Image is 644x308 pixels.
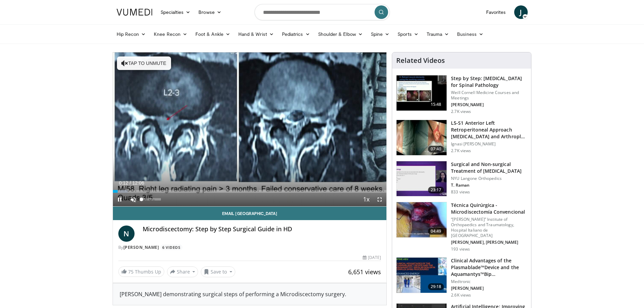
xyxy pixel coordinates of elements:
a: Email [GEOGRAPHIC_DATA] [113,207,387,220]
p: Medtronic [451,279,527,284]
a: 6 Videos [160,244,183,250]
span: 23:17 [428,187,444,193]
p: 833 views [451,189,470,195]
a: Hand & Wrist [234,27,278,41]
a: 75 Thumbs Up [118,266,164,277]
video-js: Video Player [113,52,387,207]
p: Ignasi [PERSON_NAME] [451,141,527,147]
h3: Clinical Advantages of the Plasmablade™Device and the Aquamantys™Bip… [451,257,527,278]
h4: Related Videos [396,56,445,65]
a: Browse [194,5,225,19]
a: Favorites [482,5,510,19]
span: 75 [128,268,134,275]
p: “[PERSON_NAME]” Institute of Orthopaedics and Traumatology, Hospital Italiano de [GEOGRAPHIC_DATA] [451,217,527,238]
span: 12:06 [132,180,144,186]
a: 07:40 L5-S1 Anterior Left Retroperitoneal Approach [MEDICAL_DATA] and Arthropl… Ignasi [PERSON_NA... [396,120,527,156]
p: [PERSON_NAME] [451,286,527,291]
button: Pause [113,193,126,206]
img: 2bf84e69-c046-4057-be49-a73fba32d551.150x105_q85_crop-smart_upscale.jpg [397,120,447,155]
a: Sports [393,27,423,41]
span: 0:12 [119,180,128,186]
p: [PERSON_NAME] [451,102,527,108]
img: 9dfc443a-748a-4d6f-9e49-984155587c76.150x105_q85_crop-smart_upscale.jpg [397,202,447,237]
span: 15:48 [428,101,444,108]
div: By [118,244,381,251]
button: Save to [201,266,235,277]
p: Weill Cornell Medicine Courses and Meetings [451,90,527,101]
p: 193 views [451,246,470,252]
h3: Surgical and Non-surgical Treatment of [MEDICAL_DATA] [451,161,527,174]
span: 04:49 [428,228,444,235]
h4: Microdiscectomy: Step by Step Surgical Guide in HD [143,226,381,233]
a: N [118,226,135,242]
p: 2.6K views [451,292,471,298]
div: Progress Bar [113,190,387,193]
button: Fullscreen [373,193,386,206]
a: 15:48 Step by Step: [MEDICAL_DATA] for Spinal Pathology Weill Cornell Medicine Courses and Meetin... [396,75,527,114]
a: 29:18 Clinical Advantages of the Plasmablade™Device and the Aquamantys™Bip… Medtronic [PERSON_NAM... [396,257,527,298]
span: 29:18 [428,283,444,290]
a: 04:49 Técnica Quirúrgica - Microdiscectomía Convencional “[PERSON_NAME]” Institute of Orthopaedic... [396,202,527,252]
a: Pediatrics [278,27,314,41]
a: Specialties [157,5,195,19]
a: Trauma [423,27,453,41]
p: T. Raman [451,183,527,188]
span: 07:40 [428,146,444,152]
a: Spine [367,27,393,41]
button: Tap to unmute [117,56,171,70]
h3: Técnica Quirúrgica - Microdiscectomía Convencional [451,202,527,215]
h3: Step by Step: [MEDICAL_DATA] for Spinal Pathology [451,75,527,89]
span: 6,651 views [348,268,381,276]
div: [DATE] [363,255,381,261]
a: Business [453,27,487,41]
div: [PERSON_NAME] demonstrating surgical steps of performing a Microdiscectomy surgery. [120,290,380,298]
a: 23:17 Surgical and Non-surgical Treatment of [MEDICAL_DATA] NYU Langone Orthopedics T. Raman 833 ... [396,161,527,197]
button: Playback Rate [359,193,373,206]
a: Hip Recon [113,27,150,41]
p: [PERSON_NAME], [PERSON_NAME] [451,240,527,245]
button: Unmute [126,193,140,206]
input: Search topics, interventions [255,4,390,20]
p: 2.7K views [451,109,471,114]
p: NYU Langone Orthopedics [451,176,527,181]
p: 2.7K views [451,148,471,153]
span: / [130,180,131,186]
a: J [514,5,528,19]
img: VuMedi Logo [117,9,152,16]
h3: L5-S1 Anterior Left Retroperitoneal Approach [MEDICAL_DATA] and Arthropl… [451,120,527,140]
a: [PERSON_NAME] [123,244,159,250]
button: Share [167,266,198,277]
img: 77e0dc73-6ff0-49b5-827a-a699ba4ef4ee.150x105_q85_crop-smart_upscale.jpg [397,161,447,196]
img: 8612e571-ec71-4731-9e17-b718e9610733.150x105_q85_crop-smart_upscale.jpg [397,258,447,293]
a: Knee Recon [150,27,191,41]
a: Shoulder & Elbow [314,27,367,41]
div: Volume Level [142,198,161,200]
a: Foot & Ankle [191,27,234,41]
img: 93c73682-4e4b-46d1-bf6b-7a2dde3b5875.150x105_q85_crop-smart_upscale.jpg [397,75,447,111]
